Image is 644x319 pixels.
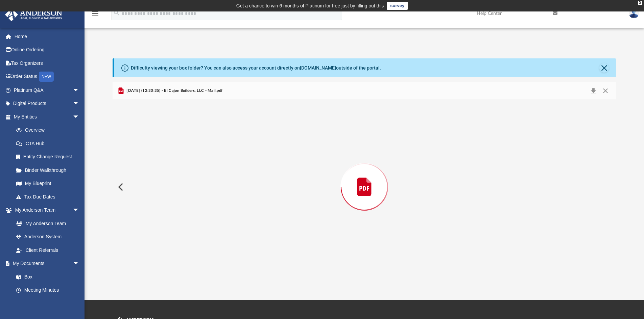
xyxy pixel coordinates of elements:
a: My Documentsarrow_drop_down [5,257,86,270]
span: arrow_drop_down [73,110,86,124]
span: arrow_drop_down [73,204,86,217]
span: arrow_drop_down [73,83,86,97]
a: menu [91,13,99,18]
div: NEW [39,72,54,82]
a: Home [5,30,90,43]
a: My Anderson Team [9,217,83,230]
button: Previous File [113,178,127,196]
i: menu [91,9,99,18]
div: Preview [113,82,616,274]
a: Client Referrals [9,243,86,257]
a: [DOMAIN_NAME] [300,65,336,71]
a: Order StatusNEW [5,70,90,84]
a: CTA Hub [9,137,90,150]
a: Platinum Q&Aarrow_drop_down [5,83,90,97]
a: My Entitiesarrow_drop_down [5,110,90,124]
div: Difficulty viewing your box folder? You can also access your account directly on outside of the p... [131,64,381,72]
span: [DATE] (12:30:35) - El Cajon Builders, LLC - Mail.pdf [125,88,222,94]
a: Tax Due Dates [9,190,90,204]
img: User Pic [629,8,639,18]
button: Close [599,86,612,96]
button: Close [599,63,609,73]
button: Download [587,86,599,96]
div: Get a chance to win 6 months of Platinum for free just by filling out this [236,2,384,10]
a: Anderson System [9,230,86,244]
a: Tax Organizers [5,56,90,70]
a: Digital Productsarrow_drop_down [5,97,90,110]
a: Meeting Minutes [9,284,86,297]
a: Overview [9,124,90,137]
a: Box [9,270,83,284]
a: survey [387,2,408,10]
span: arrow_drop_down [73,257,86,271]
div: close [638,1,642,5]
a: My Anderson Teamarrow_drop_down [5,204,86,217]
a: Entity Change Request [9,150,90,164]
i: search [113,9,120,17]
a: My Blueprint [9,177,86,190]
a: Binder Walkthrough [9,163,90,177]
span: arrow_drop_down [73,97,86,111]
a: Online Ordering [5,43,90,57]
img: Anderson Advisors Platinum Portal [3,8,64,21]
